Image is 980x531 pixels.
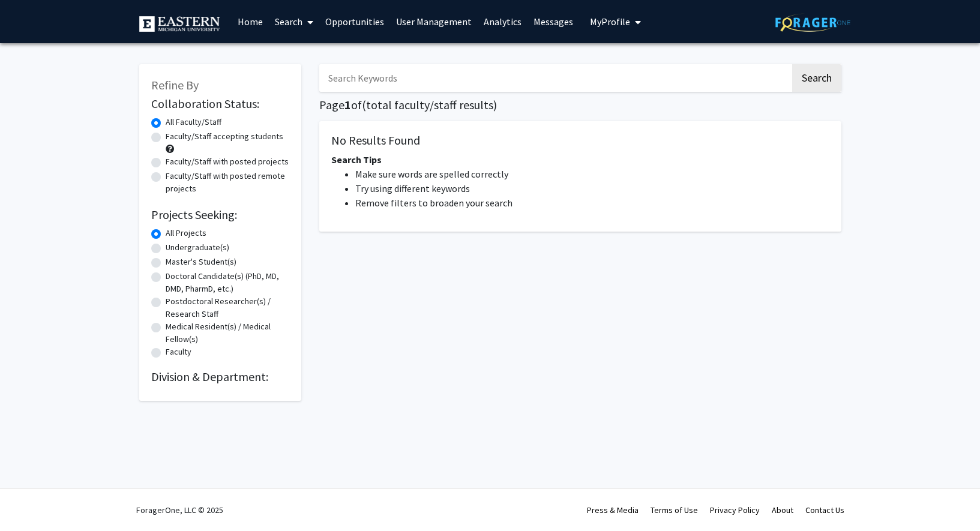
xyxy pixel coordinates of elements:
[331,133,829,148] h5: No Results Found
[805,505,844,515] a: Contact Us
[269,1,319,43] a: Search
[772,505,793,515] a: About
[319,1,390,43] a: Opportunities
[151,77,199,92] span: Refine By
[587,505,639,515] a: Press & Media
[792,64,841,92] button: Search
[775,13,850,32] img: ForagerOne Logo
[166,320,289,346] label: Medical Resident(s) / Medical Fellow(s)
[166,346,191,358] label: Faculty
[528,1,579,43] a: Messages
[151,97,289,111] h2: Collaboration Status:
[651,505,698,515] a: Terms of Use
[166,116,221,128] label: All Faculty/Staff
[331,154,382,166] span: Search Tips
[166,270,289,295] label: Doctoral Candidate(s) (PhD, MD, DMD, PharmD, etc.)
[136,489,223,531] div: ForagerOne, LLC © 2025
[166,256,236,268] label: Master's Student(s)
[151,370,289,384] h2: Division & Department:
[232,1,269,43] a: Home
[390,1,478,43] a: User Management
[139,16,220,32] img: Eastern Michigan University Logo
[166,170,289,195] label: Faculty/Staff with posted remote projects
[166,241,229,254] label: Undergraduate(s)
[319,244,841,271] nav: Page navigation
[319,64,790,92] input: Search Keywords
[166,130,283,143] label: Faculty/Staff accepting students
[344,97,351,112] span: 1
[166,227,206,239] label: All Projects
[166,155,289,168] label: Faculty/Staff with posted projects
[590,16,630,28] span: My Profile
[319,98,841,112] h1: Page of ( total faculty/staff results)
[166,295,289,320] label: Postdoctoral Researcher(s) / Research Staff
[151,208,289,222] h2: Projects Seeking:
[478,1,528,43] a: Analytics
[355,196,829,210] li: Remove filters to broaden your search
[710,505,760,515] a: Privacy Policy
[355,167,829,181] li: Make sure words are spelled correctly
[355,181,829,196] li: Try using different keywords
